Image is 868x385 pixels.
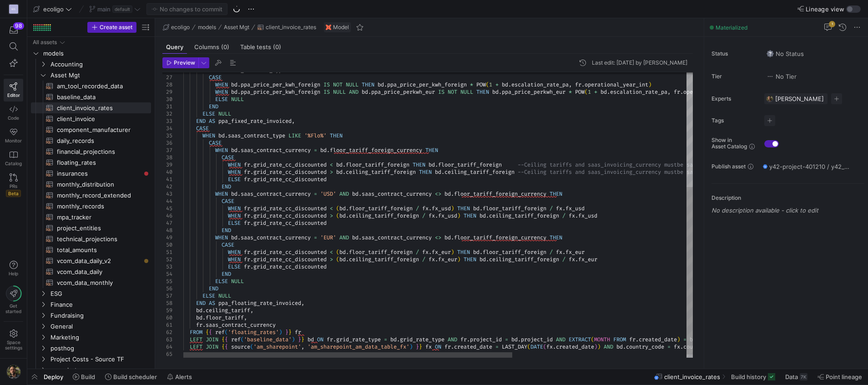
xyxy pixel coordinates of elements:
[31,124,151,135] a: component_manufacturer​​​​​​​​​​
[43,48,150,59] span: models
[336,205,339,212] span: (
[435,161,438,168] span: .
[162,88,172,96] div: 29
[171,24,190,30] span: ecoligo
[162,74,172,81] div: 27
[31,179,151,190] a: monthly_distribution​​​​​​​​​​
[222,22,252,33] button: Asset Mgt
[327,147,330,154] span: .
[100,24,132,30] span: Create asset
[244,161,250,168] span: fr
[228,132,285,139] span: saas_contract_type
[196,22,218,33] button: models
[384,81,387,88] span: .
[764,71,799,82] button: No tierNo Tier
[241,81,320,88] span: ppa_price_per_kwh_foreign
[806,5,844,13] span: Lineage view
[31,266,151,277] a: vcom_data_daily​​​​​​​​​​
[511,81,569,88] span: escalation_rate_pa
[4,124,23,147] a: Monitor
[716,24,747,31] span: Materialized
[162,132,172,139] div: 35
[57,114,141,124] span: client_invoice​​​​​​​​​​
[349,205,413,212] span: floor_tariff_foreign
[767,73,797,80] span: No Tier
[371,88,435,96] span: ppa_price_perkwh_eur
[343,168,346,176] span: .
[228,161,241,168] span: WHEN
[454,190,546,198] span: floor_tariff_foreign_currency
[250,168,253,176] span: .
[607,88,610,96] span: .
[221,44,229,50] span: (0)
[4,147,23,170] a: Catalog
[352,190,358,198] span: bd
[339,205,346,212] span: bd
[438,161,502,168] span: floor_tariff_foreign
[162,161,172,168] div: 39
[448,88,457,96] span: NOT
[518,161,677,168] span: --Ceiling tariffs and saas_invoicing_currency must
[362,88,368,96] span: bd
[57,136,141,146] span: daily_records​​​​​​​​​​
[225,132,228,139] span: .
[648,81,651,88] span: )
[31,135,151,146] div: Press SPACE to select this row.
[224,24,249,30] span: Asset Mgt
[495,81,499,88] span: +
[69,369,99,385] button: Build
[712,195,864,201] p: Description
[162,154,172,161] div: 38
[57,212,141,223] span: mpa_tracker​​​​​​​​​​
[4,362,23,381] button: https://storage.googleapis.com/y42-prod-data-exchange/images/7e7RzXvUWcEhWhf8BYUbRCghczaQk4zBh2Nv...
[320,147,327,154] span: bd
[31,168,151,179] div: Press SPACE to select this row.
[9,5,18,14] div: EG
[50,299,150,310] span: Finance
[215,96,228,103] span: ELSE
[50,365,150,375] span: snapshots
[196,125,209,132] span: CASE
[368,88,371,96] span: .
[330,161,333,168] span: <
[57,245,141,255] span: total_amounts​​​​​​​​​​
[346,168,416,176] span: ceiling_tariff_foreign
[162,198,172,205] div: 44
[215,190,228,198] span: WHEN
[304,132,327,139] span: '%Flo%'
[218,110,231,117] span: NULL
[677,168,702,176] span: be same!
[31,135,151,146] a: daily_records​​​​​​​​​​
[4,22,23,38] button: 98
[50,59,150,70] span: Accounting
[677,161,702,168] span: be same!
[4,101,23,124] a: Code
[31,81,151,91] div: Press SPACE to select this row.
[349,88,358,96] span: AND
[813,369,866,385] button: Point lineage
[162,139,172,147] div: 36
[31,91,151,102] div: Press SPACE to select this row.
[727,369,779,385] button: Build history
[215,81,228,88] span: WHEN
[266,24,316,30] span: client_invoice_rates
[50,70,150,81] span: Asset Mgt
[31,81,151,91] a: am_tool_recorded_data​​​​​​​​​​
[57,125,141,135] span: component_manufacturer​​​​​​​​​​
[581,81,585,88] span: .
[575,81,581,88] span: fr
[333,88,346,96] span: NULL
[435,168,441,176] span: bd
[31,70,151,81] div: Press SPACE to select this row.
[425,147,438,154] span: THEN
[162,110,172,117] div: 32
[33,39,57,46] div: All assets
[50,310,150,321] span: Fundraising
[8,271,19,276] span: Help
[731,373,766,380] span: Build history
[31,255,151,266] a: vcom_data_daily_v2​​​​​​​​​​
[175,373,192,380] span: Alerts
[162,103,172,110] div: 31
[800,373,807,380] div: 7K
[31,179,151,190] div: Press SPACE to select this row.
